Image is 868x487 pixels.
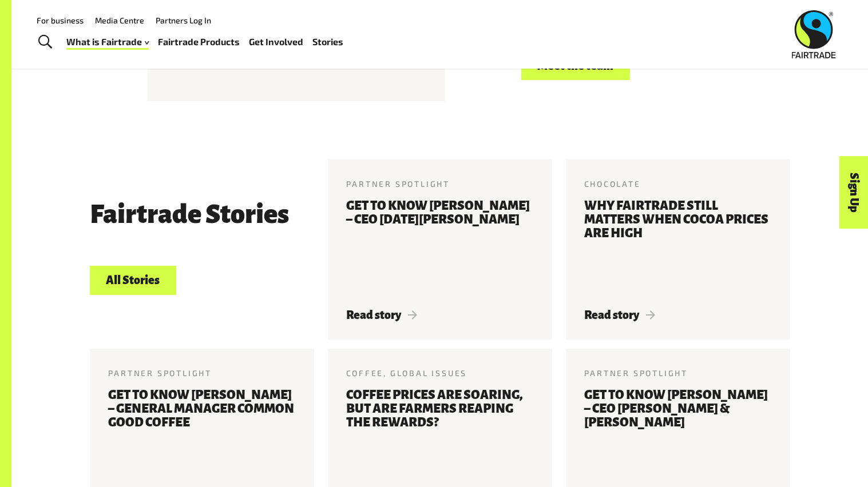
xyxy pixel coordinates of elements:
h3: Fairtrade Stories [90,200,289,229]
a: Media Centre [95,15,144,25]
a: Partner Spotlight Get to know [PERSON_NAME] – CEO [DATE][PERSON_NAME] Read story [328,159,552,340]
span: Partner Spotlight [584,368,688,378]
span: Chocolate [584,179,641,189]
span: Read story [346,309,418,321]
img: Fairtrade Australia New Zealand logo [792,10,836,58]
a: Chocolate Why Fairtrade still matters when cocoa prices are high Read story [566,159,790,340]
a: Get Involved [249,34,303,50]
span: Coffee, Global Issues [346,368,467,378]
h3: Why Fairtrade still matters when cocoa prices are high [584,199,772,295]
span: Partner Spotlight [346,179,450,189]
a: What is Fairtrade [66,34,149,50]
h3: Get to know [PERSON_NAME] – CEO [DATE][PERSON_NAME] [346,199,534,295]
a: All Stories [90,266,176,295]
a: For business [37,15,84,25]
a: Toggle Search [31,28,59,57]
h3: Get to know [PERSON_NAME] – CEO [PERSON_NAME] & [PERSON_NAME] [584,388,772,484]
a: Partners Log In [156,15,211,25]
a: Stories [312,34,343,50]
h3: Get to know [PERSON_NAME] – General Manager Common Good Coffee [108,388,296,484]
a: Fairtrade Products [158,34,240,50]
span: Read story [584,309,656,321]
h3: Coffee prices are soaring, but are farmers reaping the rewards? [346,388,534,484]
span: Partner Spotlight [108,368,212,378]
